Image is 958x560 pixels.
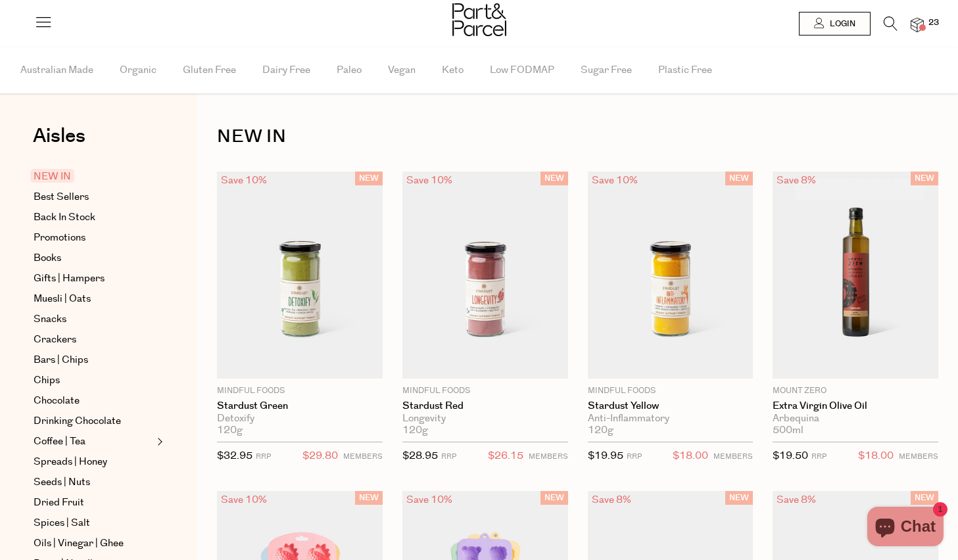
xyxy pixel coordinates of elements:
div: Save 8% [773,491,820,509]
span: NEW [911,172,938,185]
span: Dried Fruit [34,495,84,511]
div: Detoxify [217,413,383,425]
span: Paleo [337,47,362,93]
span: NEW [355,491,383,505]
div: Save 10% [402,172,456,189]
a: Chocolate [34,393,153,409]
span: 120g [402,425,428,436]
span: 500ml [773,425,803,436]
div: Anti-Inflammatory [588,413,754,425]
img: Stardust Green [217,172,383,379]
span: $19.50 [773,449,808,463]
small: MEMBERS [713,452,753,461]
a: Aisles [33,126,85,159]
a: Login [799,12,871,35]
img: Stardust Yellow [588,172,754,379]
a: Drinking Chocolate [34,413,153,429]
span: $32.95 [217,449,252,463]
span: Coffee | Tea [34,434,85,450]
span: Bars | Chips [34,352,88,368]
span: Sugar Free [581,47,632,93]
span: $29.80 [302,448,338,465]
a: Promotions [34,230,153,246]
div: Arbequina [773,413,938,425]
span: Aisles [33,122,85,151]
a: Best Sellers [34,189,153,205]
span: $18.00 [858,448,894,465]
span: Promotions [34,230,85,246]
a: Chips [34,373,153,388]
div: Save 8% [773,172,820,189]
a: Extra Virgin Olive Oil [773,400,938,412]
span: Vegan [388,47,416,93]
a: NEW IN [34,169,153,185]
a: Muesli | Oats [34,291,153,307]
span: 120g [588,425,613,436]
small: MEMBERS [529,452,568,461]
a: Stardust Red [402,400,568,412]
span: Low FODMAP [490,47,554,93]
span: Plastic Free [658,47,712,93]
span: NEW [911,491,938,505]
a: Spices | Salt [34,515,153,531]
div: Save 10% [588,172,642,189]
img: Stardust Red [402,172,568,379]
span: Crackers [34,332,76,348]
span: Drinking Chocolate [34,413,121,429]
a: Stardust Yellow [588,400,754,412]
span: Oils | Vinegar | Ghee [34,536,124,551]
small: MEMBERS [343,452,383,461]
span: Spreads | Honey [34,454,107,470]
span: NEW [725,172,753,185]
img: Extra Virgin Olive Oil [773,172,938,379]
inbox-online-store-chat: Shopify online store chat [863,507,947,549]
div: Save 10% [402,491,456,509]
span: Login [826,18,855,30]
div: Longevity [402,413,568,425]
span: Gifts | Hampers [34,271,105,287]
a: Coffee | Tea [34,434,153,450]
small: MEMBERS [899,452,938,461]
div: Save 10% [217,172,271,189]
span: Muesli | Oats [34,291,91,307]
a: Gifts | Hampers [34,271,153,287]
small: RRP [256,452,271,461]
a: Bars | Chips [34,352,153,368]
span: $19.95 [588,449,623,463]
a: Books [34,250,153,266]
span: Chips [34,373,60,388]
a: Back In Stock [34,210,153,225]
a: Spreads | Honey [34,454,153,470]
div: Save 10% [217,491,271,509]
span: Dairy Free [262,47,310,93]
span: $18.00 [673,448,708,465]
a: Seeds | Nuts [34,475,153,490]
img: Part&Parcel [452,3,506,36]
span: Gluten Free [183,47,236,93]
span: NEW [540,491,568,505]
a: Oils | Vinegar | Ghee [34,536,153,551]
p: Mindful Foods [402,385,568,397]
span: Spices | Salt [34,515,90,531]
a: 23 [911,18,924,32]
p: Mindful Foods [588,385,754,397]
span: $28.95 [402,449,438,463]
span: NEW [355,172,383,185]
a: Snacks [34,312,153,327]
span: Snacks [34,312,66,327]
span: Best Sellers [34,189,89,205]
span: 23 [925,17,942,29]
span: 120g [217,425,243,436]
button: Expand/Collapse Coffee | Tea [154,434,163,450]
span: Chocolate [34,393,80,409]
small: RRP [627,452,642,461]
a: Dried Fruit [34,495,153,511]
span: Back In Stock [34,210,95,225]
small: RRP [811,452,826,461]
span: NEW [540,172,568,185]
a: Stardust Green [217,400,383,412]
span: Seeds | Nuts [34,475,90,490]
span: Keto [442,47,464,93]
h1: NEW IN [217,122,938,152]
span: NEW IN [30,169,74,183]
